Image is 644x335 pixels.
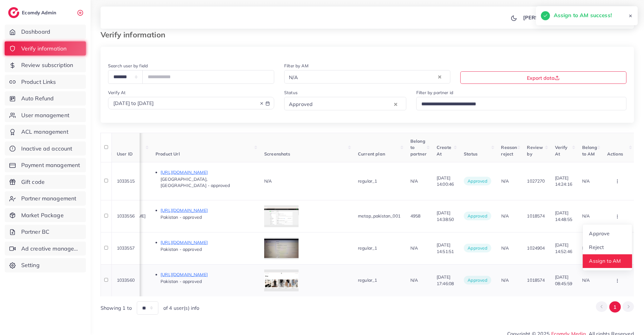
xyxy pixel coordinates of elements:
[8,7,58,18] a: logoEcomdy Admin
[101,304,132,312] span: Showing 1 to
[108,89,126,96] label: Verify At
[315,99,393,109] input: Search for option
[21,78,56,86] span: Product Links
[21,94,54,103] span: Auto Refund
[555,242,572,254] span: [DATE] 14:52:46
[527,75,560,81] span: Export data
[607,151,623,157] span: Actions
[161,239,254,246] p: [URL][DOMAIN_NAME]
[501,178,509,184] span: N/A
[161,169,254,176] p: [URL][DOMAIN_NAME]
[288,99,314,109] span: Approved
[21,261,40,269] span: Setting
[117,245,135,251] span: 1033557
[582,277,590,283] span: N/A
[264,272,299,289] img: img uploaded
[501,277,509,283] span: N/A
[284,63,309,69] label: Filter by AM
[156,151,180,157] span: Product Url
[410,213,421,219] span: 4958
[410,178,418,184] span: N/A
[555,210,572,222] span: [DATE] 14:48:55
[117,277,135,283] span: 1033560
[5,141,86,156] a: Inactive ad account
[5,258,86,272] a: Setting
[21,128,68,136] span: ACL management
[464,276,491,285] span: approved
[358,245,377,251] span: regular_1
[609,301,621,313] button: Go to page 1
[582,178,590,184] span: N/A
[5,225,86,239] a: Partner BC
[596,301,634,313] ul: Pagination
[5,175,86,189] a: Gift code
[5,158,86,172] a: Payment management
[554,11,612,19] h5: Assign to AM success!
[5,191,86,206] a: Partner management
[527,277,545,283] span: 1018574
[501,145,517,156] span: Reason reject
[21,111,69,119] span: User management
[555,274,572,286] span: [DATE] 08:45:59
[21,228,50,236] span: Partner BC
[113,100,154,106] span: [DATE] to [DATE]
[464,177,491,185] span: approved
[288,73,299,82] span: N/A
[358,277,377,283] span: regular_1
[264,239,299,258] img: img uploaded
[264,178,272,184] span: N/A
[410,138,427,157] span: Belong to partner
[21,245,81,253] span: Ad creative management
[419,99,618,109] input: Search for option
[5,58,86,72] a: Review subscription
[22,10,58,16] h2: Ecomdy Admin
[5,75,86,89] a: Product Links
[464,151,478,157] span: Status
[437,145,451,156] span: Create At
[161,271,254,278] p: [URL][DOMAIN_NAME]
[108,63,148,69] label: Search user by field
[437,210,454,222] span: [DATE] 14:38:50
[589,230,610,237] span: Approve
[264,208,299,225] img: img uploaded
[410,277,418,283] span: N/A
[394,100,397,108] button: Clear Selected
[5,125,86,139] a: ACL management
[300,72,437,82] input: Search for option
[21,28,50,36] span: Dashboard
[21,178,45,186] span: Gift code
[437,274,454,286] span: [DATE] 17:46:08
[117,151,133,157] span: User ID
[284,70,450,84] div: Search for option
[416,97,627,110] div: Search for option
[5,41,86,56] a: Verify information
[163,304,200,312] span: of 4 user(s) info
[527,213,545,219] span: 1018574
[5,108,86,122] a: User management
[527,245,545,251] span: 1024904
[416,89,453,96] label: Filter by partner id
[21,211,64,219] span: Market Package
[161,207,254,214] p: [URL][DOMAIN_NAME]
[161,214,202,220] span: Pakistan - approved
[527,145,543,156] span: Review by
[582,145,597,156] span: Belong to AM
[437,242,454,254] span: [DATE] 14:51:51
[501,213,509,219] span: N/A
[117,213,135,219] span: 1033556
[589,244,604,250] span: Reject
[5,208,86,223] a: Market Package
[161,176,230,188] span: [GEOGRAPHIC_DATA], [GEOGRAPHIC_DATA] - approved
[520,11,629,24] a: [PERSON_NAME] [PERSON_NAME]avatar
[284,97,406,110] div: Search for option
[358,151,385,157] span: Current plan
[464,212,491,220] span: approved
[264,151,290,157] span: Screenshots
[464,244,491,252] span: approved
[410,245,418,251] span: N/A
[523,14,610,21] p: [PERSON_NAME] [PERSON_NAME]
[21,61,73,69] span: Review subscription
[358,178,377,184] span: regular_1
[358,213,400,219] span: metap_pakistan_001
[5,242,86,256] a: Ad creative management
